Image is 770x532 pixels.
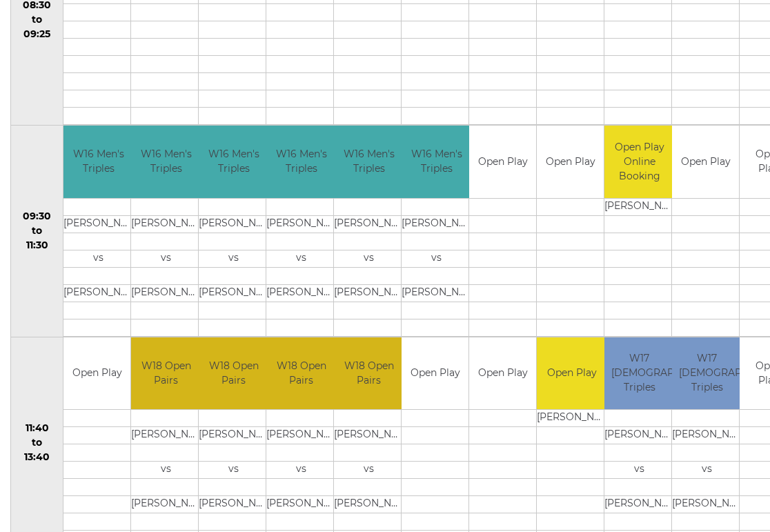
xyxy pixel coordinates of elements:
td: [PERSON_NAME] [402,215,471,233]
td: [PERSON_NAME] [672,427,742,444]
td: [PERSON_NAME] [131,427,201,444]
td: vs [199,462,268,479]
td: [PERSON_NAME] [402,284,471,302]
td: W18 Open Pairs [266,337,336,410]
td: [PERSON_NAME] [266,427,336,444]
td: vs [131,462,201,479]
td: W16 Men's Triples [334,126,404,198]
td: [PERSON_NAME] [266,496,336,513]
td: [PERSON_NAME] [199,284,268,302]
td: W18 Open Pairs [131,337,201,410]
td: [PERSON_NAME] [604,427,674,444]
td: vs [334,462,404,479]
td: vs [199,250,268,267]
td: [PERSON_NAME] [266,215,336,233]
td: Open Play [469,126,536,198]
td: 09:30 to 11:30 [11,126,63,337]
td: Open Play Online Booking [604,126,674,198]
td: [PERSON_NAME] [604,496,674,513]
td: [PERSON_NAME] [63,284,133,302]
td: [PERSON_NAME] [63,215,133,233]
td: Open Play [469,337,536,410]
td: W17 [DEMOGRAPHIC_DATA] Triples [604,337,674,410]
td: vs [672,462,742,479]
td: vs [334,250,404,267]
td: Open Play [672,126,739,198]
td: vs [266,462,336,479]
td: W16 Men's Triples [266,126,336,198]
td: [PERSON_NAME] [672,496,742,513]
td: [PERSON_NAME] [266,284,336,302]
td: Open Play [537,337,606,410]
td: vs [63,250,133,267]
td: [PERSON_NAME] [537,410,606,427]
td: vs [266,250,336,267]
td: Open Play [63,337,130,410]
td: vs [604,462,674,479]
td: Open Play [537,126,604,198]
td: [PERSON_NAME] [199,215,268,233]
td: [PERSON_NAME] [604,198,674,215]
td: W18 Open Pairs [334,337,404,410]
td: W16 Men's Triples [199,126,268,198]
td: [PERSON_NAME] [199,496,268,513]
td: [PERSON_NAME] [334,215,404,233]
td: [PERSON_NAME] [131,284,201,302]
td: [PERSON_NAME] [334,427,404,444]
td: W17 [DEMOGRAPHIC_DATA] Triples [672,337,742,410]
td: Open Play [402,337,468,410]
td: vs [131,250,201,267]
td: [PERSON_NAME] [131,215,201,233]
td: W16 Men's Triples [402,126,471,198]
td: [PERSON_NAME] [131,496,201,513]
td: W16 Men's Triples [63,126,133,198]
td: W18 Open Pairs [199,337,268,410]
td: vs [402,250,471,267]
td: [PERSON_NAME] [334,496,404,513]
td: [PERSON_NAME] [199,427,268,444]
td: [PERSON_NAME] [334,284,404,302]
td: W16 Men's Triples [131,126,201,198]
